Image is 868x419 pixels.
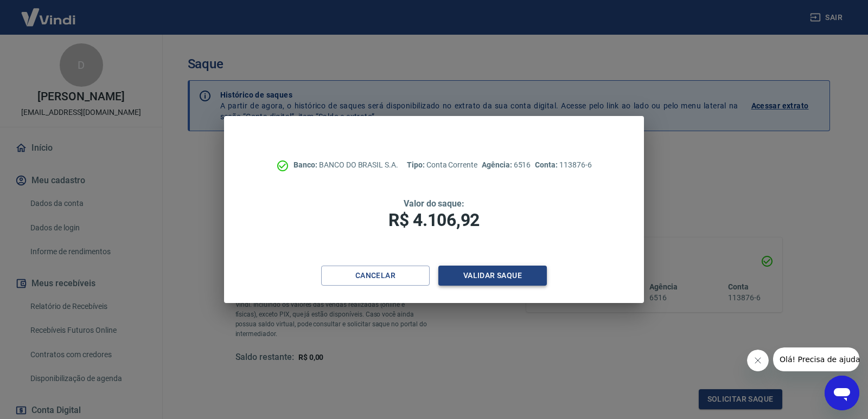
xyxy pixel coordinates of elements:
span: Valor do saque: [404,198,464,209]
iframe: Fechar mensagem [747,350,769,371]
iframe: Mensagem da empresa [773,347,859,371]
button: Cancelar [321,266,430,286]
p: 6516 [482,159,531,171]
span: Banco: [293,160,319,169]
span: Tipo: [407,160,426,169]
iframe: Botão para abrir a janela de mensagens [825,376,859,410]
button: Validar saque [438,266,547,286]
span: Olá! Precisa de ajuda? [7,8,91,16]
p: Conta Corrente [407,159,477,171]
span: Agência: [482,160,514,169]
p: 113876-6 [535,159,591,171]
span: Conta: [535,160,559,169]
p: BANCO DO BRASIL S.A. [293,159,398,171]
span: R$ 4.106,92 [388,210,480,230]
